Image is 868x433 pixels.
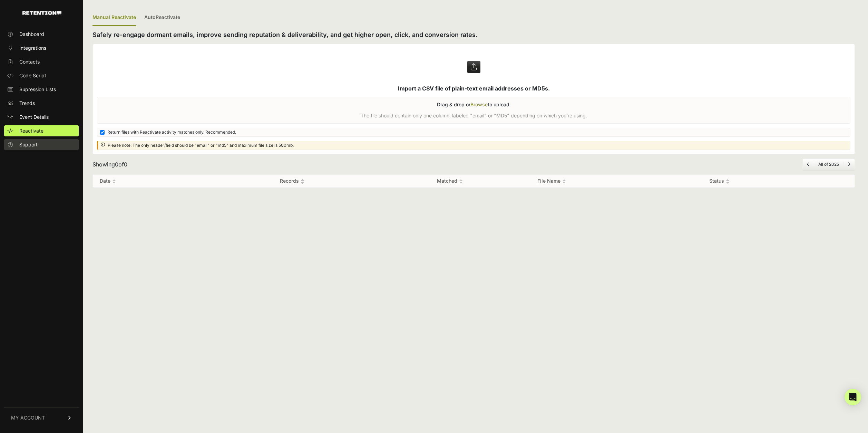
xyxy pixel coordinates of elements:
[4,98,79,109] a: Trends
[112,179,116,184] img: no_sort-eaf950dc5ab64cae54d48a5578032e96f70b2ecb7d747501f34c8f2db400fb66.gif
[726,179,730,184] img: no_sort-eaf950dc5ab64cae54d48a5578032e96f70b2ecb7d747501f34c8f2db400fb66.gif
[562,179,566,184] img: no_sort-eaf950dc5ab64cae54d48a5578032e96f70b2ecb7d747501f34c8f2db400fb66.gif
[144,10,180,26] a: AutoReactivate
[4,29,79,40] a: Dashboard
[19,86,56,93] span: Supression Lists
[19,72,46,79] span: Code Script
[530,175,702,187] th: File Name
[22,11,61,15] img: Retention.com
[214,175,370,187] th: Records
[301,179,304,184] img: no_sort-eaf950dc5ab64cae54d48a5578032e96f70b2ecb7d747501f34c8f2db400fb66.gif
[19,45,46,51] span: Integrations
[100,130,105,135] input: Return files with Reactivate activity matches only. Recommended.
[459,179,463,184] img: no_sort-eaf950dc5ab64cae54d48a5578032e96f70b2ecb7d747501f34c8f2db400fb66.gif
[19,114,49,121] span: Event Details
[19,100,35,107] span: Trends
[370,175,530,187] th: Matched
[4,112,79,123] a: Event Details
[107,129,236,135] span: Return files with Reactivate activity matches only. Recommended.
[845,389,861,405] div: Open Intercom Messenger
[19,58,40,65] span: Contacts
[807,162,810,167] a: Previous
[4,70,79,81] a: Code Script
[92,160,127,169] div: Showing of
[848,162,850,167] a: Next
[4,407,79,428] a: MY ACCOUNT
[93,175,214,187] th: Date
[92,30,855,40] h2: Safely re-engage dormant emails, improve sending reputation & deliverability, and get higher open...
[19,31,44,38] span: Dashboard
[11,414,45,421] span: MY ACCOUNT
[4,84,79,95] a: Supression Lists
[814,162,843,167] li: All of 2025
[4,139,79,150] a: Support
[124,161,127,168] span: 0
[4,125,79,136] a: Reactivate
[702,175,841,187] th: Status
[115,161,118,168] span: 0
[4,56,79,67] a: Contacts
[802,158,855,170] nav: Page navigation
[19,141,38,148] span: Support
[4,42,79,54] a: Integrations
[92,10,136,26] div: Manual Reactivate
[19,127,43,134] span: Reactivate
